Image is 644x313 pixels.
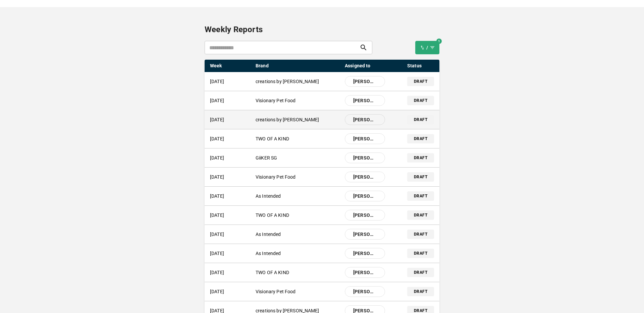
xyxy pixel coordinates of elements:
[205,282,439,301] a: [DATE]Visionary Pet Food[PERSON_NAME]draft
[436,39,442,44] div: 1
[210,193,250,200] p: [DATE]
[349,269,381,276] span: [PERSON_NAME]
[205,206,439,225] a: [DATE]TWO OF A KIND[PERSON_NAME]draft
[256,269,339,276] p: TWO OF A KIND
[349,212,381,218] span: [PERSON_NAME]
[210,231,250,238] p: [DATE]
[210,288,250,295] p: [DATE]
[256,62,339,69] p: Brand
[205,129,439,148] a: [DATE]TWO OF A KIND[PERSON_NAME]draft
[210,250,250,257] p: [DATE]
[205,110,439,129] a: [DATE]creations by [PERSON_NAME][PERSON_NAME]draft
[256,97,339,104] p: Visionary Pet Food
[210,63,250,69] p: Week
[256,288,339,295] p: Visionary Pet Food
[256,231,339,238] p: As Intended
[256,174,339,181] p: Visionary Pet Food
[345,62,385,69] p: Assigned to
[210,116,250,123] p: [DATE]
[210,78,250,85] p: [DATE]
[349,116,381,123] span: [PERSON_NAME]
[205,168,439,186] a: [DATE]Visionary Pet Food[PERSON_NAME]draft
[414,212,427,218] p: draft
[256,250,339,257] p: As Intended
[349,78,381,85] span: [PERSON_NAME]
[349,231,381,238] span: [PERSON_NAME]
[414,231,427,237] p: draft
[414,174,427,180] p: draft
[256,78,339,85] p: creations by [PERSON_NAME]
[414,193,427,199] p: draft
[256,116,339,123] p: creations by [PERSON_NAME]
[414,269,427,275] p: draft
[414,250,427,256] p: draft
[349,154,381,161] span: [PERSON_NAME]
[349,135,381,142] span: [PERSON_NAME]
[349,250,381,257] span: [PERSON_NAME]
[349,193,381,199] span: [PERSON_NAME]
[256,193,339,200] p: As Intended
[205,91,439,110] a: [DATE]Visionary Pet Food[PERSON_NAME]draft
[205,187,439,205] a: [DATE]As Intended[PERSON_NAME]draft
[210,154,250,162] p: [DATE]
[256,212,339,219] p: TWO OF A KIND
[256,135,339,142] p: TWO OF A KIND
[414,117,427,123] p: draft
[349,174,381,180] span: [PERSON_NAME]
[205,148,439,167] a: [DATE]GiiKER SG[PERSON_NAME]draft
[205,244,439,263] a: [DATE]As Intended[PERSON_NAME]draft
[349,97,381,104] span: [PERSON_NAME]
[414,78,427,84] p: draft
[210,135,250,142] p: [DATE]
[415,41,439,54] button: 1
[210,174,250,181] p: [DATE]
[210,212,250,219] p: [DATE]
[210,269,250,276] p: [DATE]
[407,62,434,69] p: Status
[205,263,439,282] a: [DATE]TWO OF A KIND[PERSON_NAME]draft
[414,136,427,142] p: draft
[414,98,427,104] p: draft
[205,72,439,91] a: [DATE]creations by [PERSON_NAME][PERSON_NAME]draft
[210,97,250,104] p: [DATE]
[414,289,427,295] p: draft
[256,154,339,162] p: GiiKER SG
[414,155,427,161] p: draft
[205,23,439,36] p: Weekly Reports
[349,288,381,295] span: [PERSON_NAME]
[205,225,439,244] a: [DATE]As Intended[PERSON_NAME]draft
